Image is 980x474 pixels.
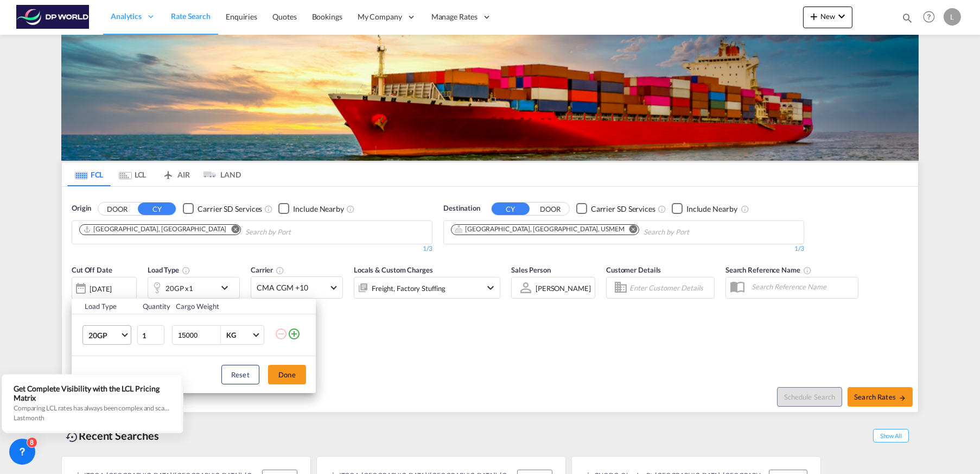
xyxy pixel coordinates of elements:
button: Done [268,365,306,384]
th: Quantity [136,299,170,314]
div: KG [226,331,236,339]
md-icon: icon-minus-circle-outline [275,327,288,340]
input: Qty [137,325,164,345]
md-icon: icon-plus-circle-outline [288,327,301,340]
th: Load Type [72,299,136,314]
div: Cargo Weight [176,301,268,311]
button: Reset [221,365,259,384]
input: Enter Weight [177,326,220,344]
md-select: Choose: 20GP [82,325,131,345]
span: 20GP [88,330,120,341]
